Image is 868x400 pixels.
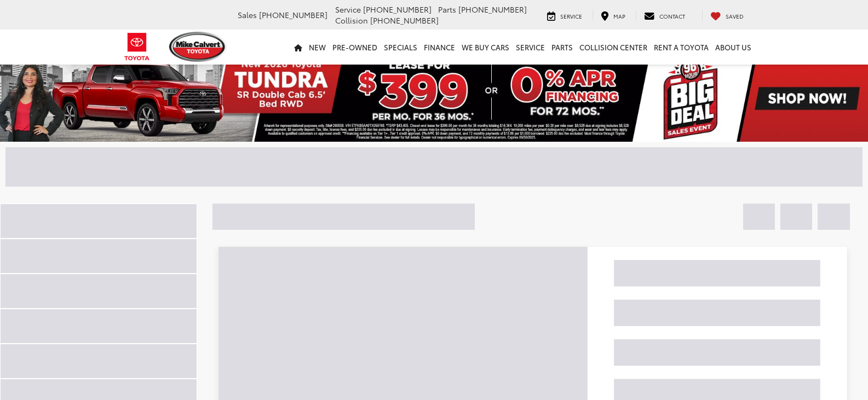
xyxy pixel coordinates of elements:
[363,4,432,15] span: [PHONE_NUMBER]
[659,12,685,20] span: Contact
[576,30,651,65] a: Collision Center
[702,10,752,21] a: My Saved Vehicles
[329,30,381,65] a: Pre-Owned
[613,12,625,20] span: Map
[117,29,158,65] img: Toyota
[593,10,634,21] a: Map
[421,30,458,65] a: Finance
[306,30,329,65] a: New
[370,15,439,26] span: [PHONE_NUMBER]
[335,15,368,26] span: Collision
[438,4,456,15] span: Parts
[548,30,576,65] a: Parts
[169,32,227,62] img: Mike Calvert Toyota
[458,30,513,65] a: WE BUY CARS
[458,4,527,15] span: [PHONE_NUMBER]
[513,30,548,65] a: Service
[636,10,693,21] a: Contact
[259,9,327,20] span: [PHONE_NUMBER]
[651,30,712,65] a: Rent a Toyota
[539,10,590,21] a: Service
[381,30,421,65] a: Specials
[291,30,306,65] a: Home
[560,12,582,20] span: Service
[238,9,257,20] span: Sales
[335,4,361,15] span: Service
[726,12,744,20] span: Saved
[712,30,755,65] a: About Us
